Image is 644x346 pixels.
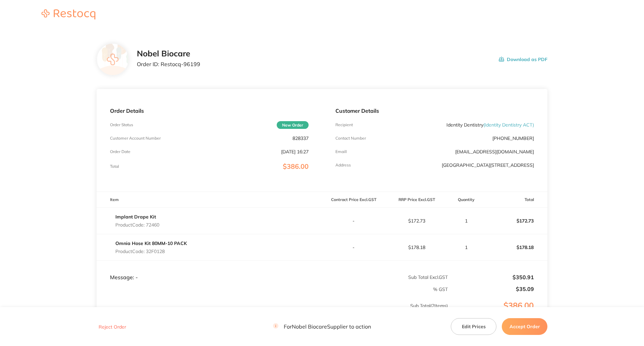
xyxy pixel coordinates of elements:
p: $172.73 [485,213,547,229]
p: $386.00 [448,301,547,324]
p: Identity Dentistry [446,122,534,128]
th: Quantity [448,192,484,208]
p: Product Code: 72460 [115,222,159,228]
th: Total [484,192,547,208]
p: Recipient [335,122,353,127]
span: ( Identity Dentistry ACT ) [483,122,534,128]
p: - [322,218,385,224]
p: Order Date [110,149,130,154]
p: For Nobel Biocare Supplier to action [273,324,371,330]
span: $386.00 [283,162,309,170]
p: $178.18 [485,239,547,255]
span: New Order [277,121,309,129]
p: - [322,245,385,250]
img: Restocq logo [35,9,102,19]
button: Accept Order [502,318,547,335]
td: Message: - [97,261,322,281]
p: $350.91 [448,274,534,280]
p: Sub Total ( 2 Items) [97,303,448,322]
p: Order ID: Restocq- 96199 [137,61,200,67]
a: [EMAIL_ADDRESS][DOMAIN_NAME] [455,149,534,155]
p: Order Details [110,108,309,114]
p: Sub Total Excl. GST [322,275,448,280]
p: Emaill [335,149,347,154]
p: 1 [448,245,484,250]
p: % GST [97,287,448,292]
p: 828337 [292,136,309,141]
p: Total [110,164,119,169]
button: Edit Prices [451,318,496,335]
p: [GEOGRAPHIC_DATA][STREET_ADDRESS] [442,162,534,168]
p: Product Code: 32F0128 [115,249,187,254]
button: Download as PDF [499,49,547,70]
p: [PHONE_NUMBER] [492,136,534,141]
a: Restocq logo [35,9,102,20]
p: Customer Account Number [110,136,161,141]
p: Address [335,163,351,167]
p: 1 [448,218,484,224]
th: RRP Price Excl. GST [385,192,448,208]
p: [DATE] 16:27 [281,149,309,154]
p: Contact Number [335,136,366,141]
button: Reject Order [97,324,128,330]
p: $172.73 [385,218,448,224]
h2: Nobel Biocare [137,49,200,58]
p: $35.09 [448,286,534,292]
p: Order Status [110,122,133,127]
a: Omnia Hose Kit 80MM-10 PACK [115,240,187,246]
p: Customer Details [335,108,534,114]
p: $178.18 [385,245,448,250]
th: Item [97,192,322,208]
a: Implant Drape Kit [115,214,156,220]
th: Contract Price Excl. GST [322,192,385,208]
